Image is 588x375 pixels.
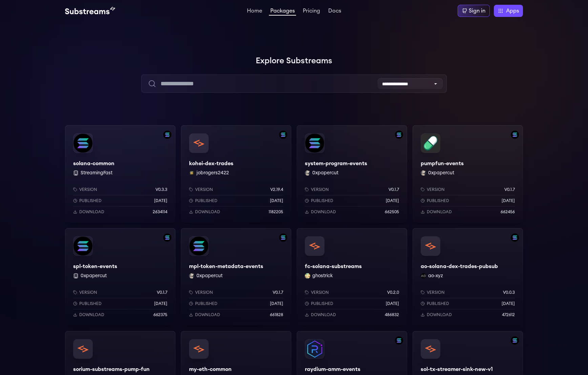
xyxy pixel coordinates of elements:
img: Filter by solana network [395,131,403,139]
p: v0.1.7 [273,290,283,295]
button: ghostrick [312,272,333,279]
p: v0.3.3 [155,187,167,192]
p: Download [195,209,220,215]
p: Published [79,198,102,203]
p: 472612 [502,312,515,317]
p: Version [427,187,445,192]
p: Download [311,312,336,317]
p: [DATE] [386,198,399,203]
a: Filter by solana networkmpl-token-metadata-eventsmpl-token-metadata-events0xpapercut 0xpapercutVe... [181,228,291,326]
p: Download [195,312,220,317]
a: Sign in [458,5,490,17]
p: Version [311,187,329,192]
p: Version [79,290,97,295]
p: Published [311,198,333,203]
p: [DATE] [270,301,283,306]
p: Published [79,301,102,306]
p: Download [79,209,104,215]
button: 0xpapercut [196,272,223,279]
a: Filter by solana networkpumpfun-eventspumpfun-events0xpapercut 0xpapercutVersionv0.1.7Published[D... [413,125,523,223]
span: Apps [506,7,519,15]
p: [DATE] [502,301,515,306]
p: Published [195,198,217,203]
a: Packages [269,8,296,16]
h1: Explore Substreams [65,54,523,68]
p: Version [195,290,213,295]
button: 0xpapercut [428,170,454,176]
p: Download [427,209,452,215]
p: Download [79,312,104,317]
img: Filter by solana network [395,336,403,345]
img: Filter by solana network [163,131,171,139]
p: Download [311,209,336,215]
p: v0.1.7 [504,187,515,192]
p: 662505 [385,209,399,215]
button: 0xpapercut [312,170,338,176]
p: 486832 [385,312,399,317]
p: Published [311,301,333,306]
p: Published [427,198,449,203]
a: Docs [327,8,342,15]
a: Filter by solana networkkohei-dex-tradeskohei-dex-tradesjobrogers2422 jobrogers2422Versionv2.19.4... [181,125,291,223]
img: Filter by solana network [511,234,519,242]
a: Home [246,8,264,15]
p: v0.1.7 [157,290,167,295]
p: Version [427,290,445,295]
button: 0xpapercut [81,272,107,279]
img: Filter by solana network [279,234,287,242]
p: Download [427,312,452,317]
img: Filter by solana network [163,234,171,242]
button: StreamingFast [81,170,112,176]
p: v2.19.4 [270,187,283,192]
button: jobrogers2422 [196,170,229,176]
p: 661828 [270,312,283,317]
a: Filter by solana networkao-solana-dex-trades-pubsubao-solana-dex-trades-pubsubao-xyz ao-xyzVersio... [413,228,523,326]
img: Filter by solana network [279,131,287,139]
a: Pricing [301,8,321,15]
p: Version [79,187,97,192]
button: ao-xyz [428,272,443,279]
p: [DATE] [154,198,167,203]
a: Filter by solana networksystem-program-eventssystem-program-events0xpapercut 0xpapercutVersionv0.... [297,125,407,223]
p: 662456 [501,209,515,215]
a: Filter by solana networksolana-commonsolana-common StreamingFastVersionv0.3.3Published[DATE]Downl... [65,125,175,223]
p: v0.1.7 [388,187,399,192]
p: Published [427,301,449,306]
p: [DATE] [154,301,167,306]
p: Version [311,290,329,295]
a: fc-solana-substreamsfc-solana-substreamsghostrick ghostrickVersionv0.2.0Published[DATE]Download48... [297,228,407,326]
p: Published [195,301,217,306]
img: Substream's logo [65,7,115,15]
p: [DATE] [386,301,399,306]
p: v0.0.3 [503,290,515,295]
p: 1182205 [269,209,283,215]
p: [DATE] [502,198,515,203]
div: Sign in [469,7,485,15]
p: 662375 [153,312,167,317]
p: [DATE] [270,198,283,203]
a: Filter by solana networkspl-token-eventsspl-token-events 0xpapercutVersionv0.1.7Published[DATE]Do... [65,228,175,326]
img: Filter by solana network [511,131,519,139]
p: v0.2.0 [387,290,399,295]
img: Filter by solana network [511,336,519,345]
p: Version [195,187,213,192]
p: 2634114 [153,209,167,215]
